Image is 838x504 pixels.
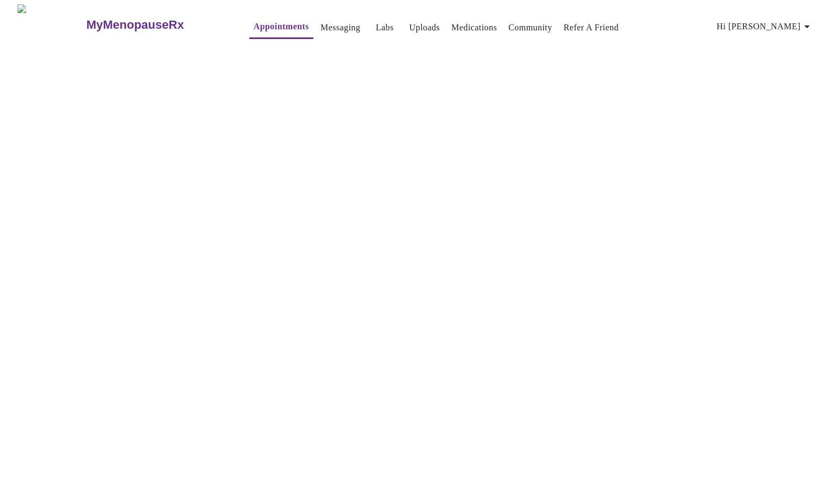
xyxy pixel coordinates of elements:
a: Uploads [409,20,440,35]
button: Refer a Friend [559,17,623,39]
a: Labs [376,20,394,35]
button: Medications [447,17,501,39]
button: Uploads [405,17,444,39]
button: Messaging [316,17,364,39]
a: Refer a Friend [564,20,619,35]
span: Hi [PERSON_NAME] [717,19,814,34]
button: Hi [PERSON_NAME] [713,16,818,37]
button: Labs [367,17,402,39]
button: Community [504,17,557,39]
a: Messaging [320,20,360,35]
a: Community [508,20,552,35]
a: Medications [451,20,497,35]
h3: MyMenopauseRx [86,18,184,32]
button: Appointments [249,16,313,39]
img: MyMenopauseRx Logo [17,4,85,45]
a: MyMenopauseRx [85,6,227,44]
a: Appointments [254,19,309,34]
